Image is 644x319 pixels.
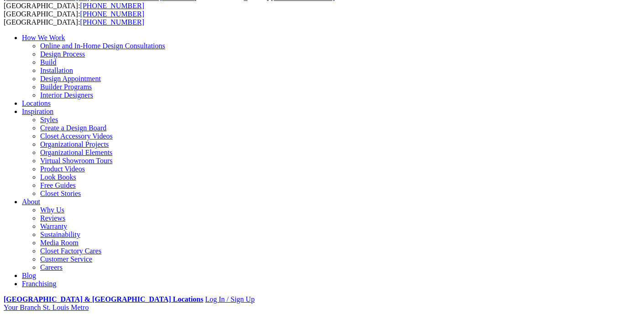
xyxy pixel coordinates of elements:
span: [GEOGRAPHIC_DATA]: [GEOGRAPHIC_DATA]: [4,10,144,26]
a: About [22,198,40,206]
a: [PHONE_NUMBER] [80,2,144,10]
a: Media Room [40,239,79,247]
a: Free Guides [40,181,76,189]
a: Closet Accessory Videos [40,132,113,140]
a: Careers [40,263,63,271]
a: Online and In-Home Design Consultations [40,42,165,50]
a: Organizational Projects [40,140,109,148]
a: Why Us [40,206,64,214]
a: Reviews [40,214,65,222]
a: Closet Stories [40,190,81,197]
a: Blog [22,272,36,279]
a: Inspiration [22,108,53,115]
a: Styles [40,116,58,123]
a: Franchising [22,280,57,288]
a: Customer Service [40,255,92,263]
span: Your Branch [4,304,41,311]
a: Installation [40,67,73,74]
a: Closet Factory Cares [40,247,101,255]
a: Organizational Elements [40,149,112,156]
a: [GEOGRAPHIC_DATA] & [GEOGRAPHIC_DATA] Locations [4,295,203,303]
a: Warranty [40,222,67,230]
a: [PHONE_NUMBER] [80,10,144,18]
a: Build [40,58,57,66]
a: Builder Programs [40,83,92,91]
a: Create a Design Board [40,124,106,132]
a: Virtual Showroom Tours [40,157,113,165]
a: Log In / Sign Up [205,295,254,303]
a: Interior Designers [40,91,93,99]
a: Design Process [40,50,85,58]
a: Locations [22,99,51,107]
a: Product Videos [40,165,85,173]
a: Sustainability [40,231,80,238]
a: [PHONE_NUMBER] [80,18,144,26]
a: Look Books [40,173,76,181]
a: Design Appointment [40,75,101,82]
a: Your Branch St. Louis Metro [4,304,89,311]
a: How We Work [22,34,65,41]
span: St. Louis Metro [42,304,89,311]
